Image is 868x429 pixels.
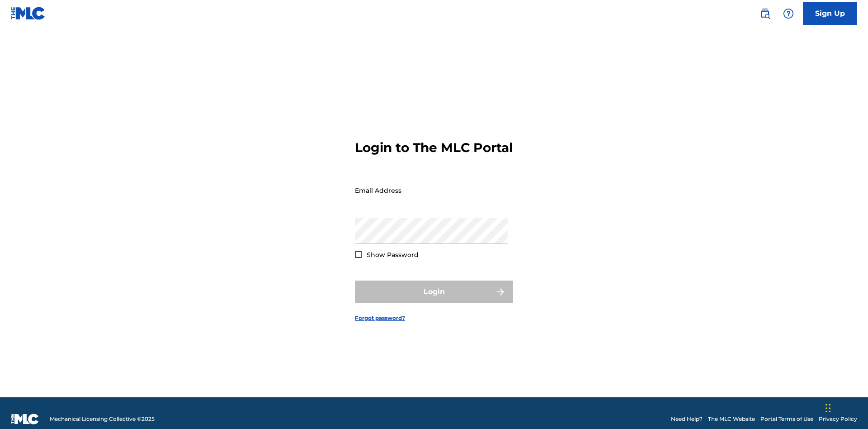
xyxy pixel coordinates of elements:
[355,140,513,156] h3: Login to The MLC Portal
[823,386,868,429] iframe: Chat Widget
[11,414,39,424] img: logo
[11,7,46,20] img: MLC Logo
[819,415,857,423] a: Privacy Policy
[803,2,857,25] a: Sign Up
[50,415,155,423] span: Mechanical Licensing Collective © 2025
[671,415,703,423] a: Need Help?
[367,251,419,259] span: Show Password
[779,5,797,23] div: Help
[826,395,831,422] div: Drag
[355,314,405,322] a: Forgot password?
[759,8,770,19] img: search
[756,5,774,23] a: Public Search
[708,415,755,423] a: The MLC Website
[760,415,813,423] a: Portal Terms of Use
[783,8,794,19] img: help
